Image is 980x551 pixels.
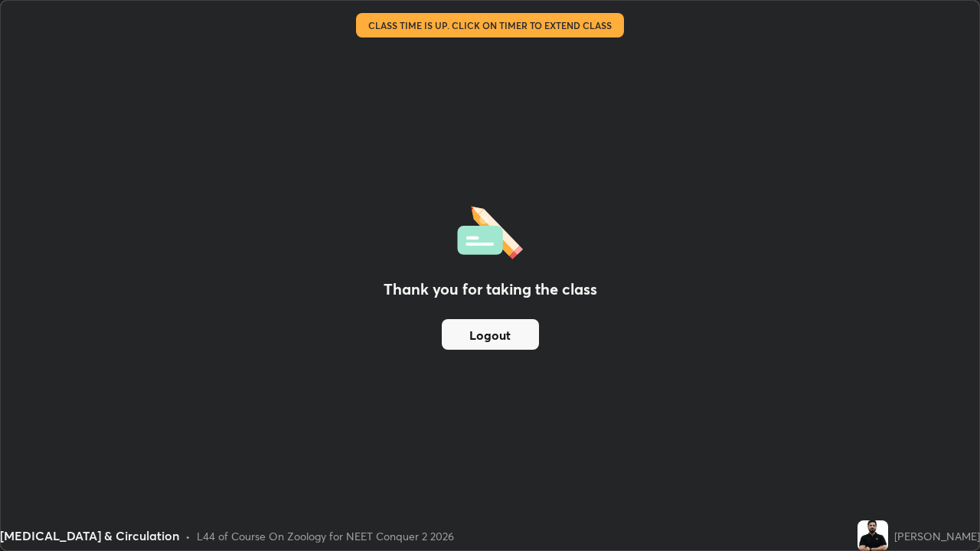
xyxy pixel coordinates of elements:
div: [PERSON_NAME] [894,528,980,544]
h2: Thank you for taking the class [384,278,597,301]
img: offlineFeedback.1438e8b3.svg [457,201,523,259]
div: L44 of Course On Zoology for NEET Conquer 2 2026 [197,528,454,544]
button: Logout [442,319,539,350]
div: • [185,528,191,544]
img: 54f690991e824e6993d50b0d6a1f1dc5.jpg [857,520,888,551]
